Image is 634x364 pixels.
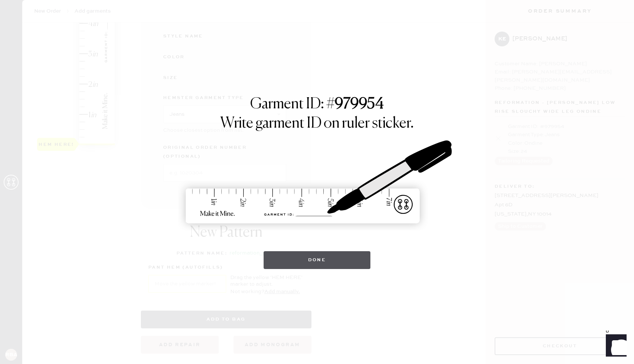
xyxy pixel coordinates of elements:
strong: 979954 [335,97,384,112]
img: ruler-sticker-sharpie.svg [178,121,456,244]
iframe: Front Chat [599,331,631,363]
h1: Write garment ID on ruler sticker. [220,115,414,132]
button: Done [264,251,371,269]
h1: Garment ID: # [250,95,384,115]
